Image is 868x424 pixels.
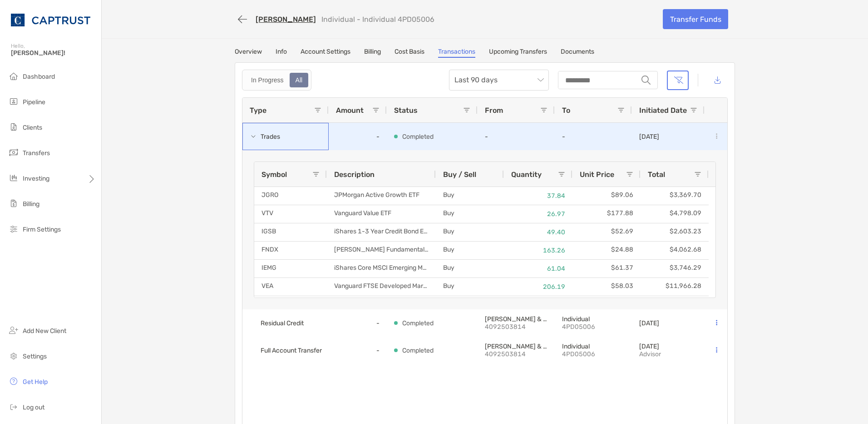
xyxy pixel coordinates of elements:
div: - [329,337,387,364]
span: Log out [23,404,44,411]
p: [DATE] [639,319,659,327]
div: IGSB [254,223,327,241]
div: Vanguard Value ETF [327,205,436,223]
span: Last 90 days [454,70,543,90]
div: Buy [436,205,504,223]
p: 61.04 [511,263,565,274]
p: Individual [562,343,625,350]
img: get-help icon [8,376,19,387]
span: Description [334,170,375,179]
div: $52.69 [572,223,641,241]
a: Account Settings [301,48,350,58]
p: Individual [562,315,625,323]
div: VUG [254,296,327,314]
span: Unit Price [580,170,614,179]
a: Transfer Funds [663,9,728,29]
p: Completed [402,131,434,142]
p: 37.84 [511,190,565,202]
div: segmented control [242,70,311,91]
div: FNDX [254,242,327,259]
a: Cost Basis [395,48,424,58]
img: dashboard icon [8,71,19,81]
div: Buy [436,260,504,278]
span: Buy / Sell [443,170,476,179]
p: - [562,133,625,141]
img: transfers icon [8,147,19,158]
span: To [562,106,570,115]
div: [PERSON_NAME] Fundamental U.S. Large Company Index ETF [327,242,436,259]
span: Investing [23,175,49,182]
p: Completed [402,345,434,356]
span: Residual Credit [261,316,304,331]
span: Initiated Date [639,106,687,115]
p: EDWARD D. JONES & CO. [485,343,547,350]
div: JGRO [254,187,327,205]
a: Info [276,48,287,58]
div: Buy [436,278,504,296]
div: $58.03 [572,278,641,296]
span: Add New Client [23,327,66,335]
div: $2,603.23 [641,223,709,241]
div: $177.88 [572,205,641,223]
span: Total [648,170,665,179]
span: Full Account Transfer [261,343,322,358]
span: Quantity [511,170,542,179]
p: EDWARD D. JONES & CO. [485,315,547,323]
div: iShares Core MSCI Emerging Markets ETF [327,260,436,278]
img: input icon [641,76,651,85]
div: $3,369.70 [641,187,709,205]
img: firm-settings icon [8,223,19,234]
a: [PERSON_NAME] [256,15,316,24]
div: $6,090.99 [641,296,709,314]
img: CAPTRUST Logo [11,4,90,36]
span: Billing [23,200,39,208]
a: Overview [235,48,262,58]
div: $89.06 [572,187,641,205]
a: Billing [364,48,381,58]
img: investing icon [8,172,19,183]
img: pipeline icon [8,96,19,107]
span: From [485,106,503,115]
a: Upcoming Transfers [489,48,547,58]
p: [DATE] [639,343,661,350]
div: All [291,74,308,86]
div: $458.58 [572,296,641,314]
div: $4,062.68 [641,242,709,259]
span: Dashboard [23,73,55,81]
div: Buy [436,242,504,259]
img: settings icon [8,350,19,361]
div: - [329,123,387,150]
span: Amount [336,106,364,115]
div: $61.37 [572,260,641,278]
img: add_new_client icon [8,325,19,336]
div: In Progress [246,74,289,86]
p: Completed [402,318,434,329]
div: Buy [436,187,504,205]
div: Buy [436,223,504,241]
p: [DATE] [639,133,659,141]
img: logout icon [8,401,19,412]
p: - [485,133,547,141]
p: advisor [639,350,661,358]
span: Symbol [261,170,287,179]
p: 206.19 [511,281,565,293]
p: Individual - Individual 4PD05006 [321,15,434,24]
span: Type [250,106,266,115]
div: $4,798.09 [641,205,709,223]
div: IEMG [254,260,327,278]
p: 4PD05006 [562,323,625,331]
p: 4PD05006 [562,350,625,358]
span: Clients [23,124,42,131]
span: [PERSON_NAME]! [11,49,96,57]
a: Documents [561,48,594,58]
span: Trades [261,129,280,144]
button: Clear filters [667,71,689,90]
p: 4092503814 [485,350,547,358]
span: Status [394,106,418,115]
p: 4092503814 [485,323,547,331]
div: VTV [254,205,327,223]
div: $11,966.28 [641,278,709,296]
a: Transactions [438,48,475,58]
span: Get Help [23,378,48,386]
div: $3,746.29 [641,260,709,278]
